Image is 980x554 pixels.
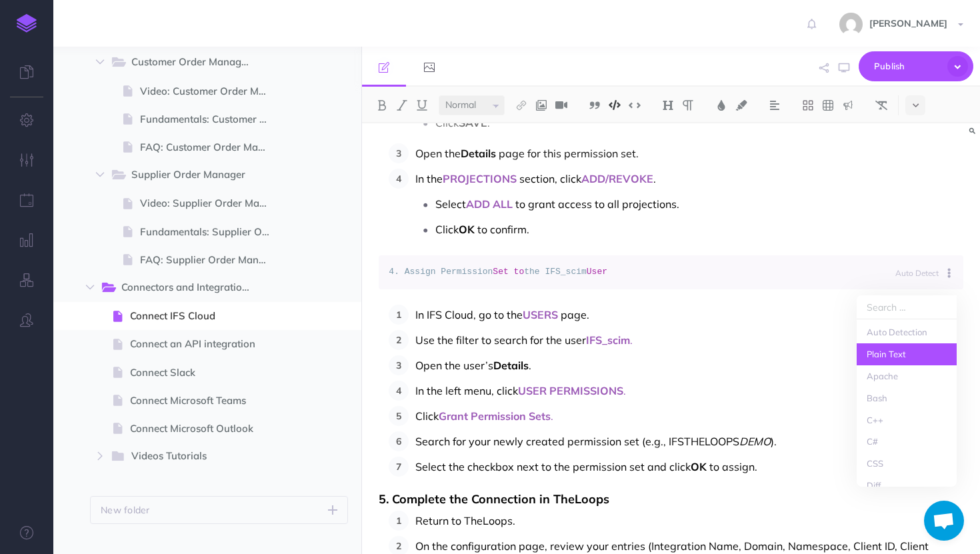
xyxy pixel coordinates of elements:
[653,172,656,185] span: .
[439,409,551,423] span: Grant Permission Sets
[822,100,834,111] img: Create table button
[895,268,939,278] small: Auto Detect
[857,387,957,409] a: Bash
[874,56,941,77] span: Publish
[630,333,633,347] span: .
[415,409,439,423] span: Click
[435,223,459,236] span: Click
[586,333,630,347] span: IFS_scim
[863,17,954,29] span: [PERSON_NAME]
[131,167,261,184] span: Supplier Order Manager
[130,393,281,409] span: Connect Microsoft Teams
[130,365,281,381] span: Connect Slack
[459,116,487,129] span: SAVE
[769,100,781,111] img: Alignment dropdown menu button
[461,147,496,160] span: Details
[561,308,589,321] span: page.
[941,257,963,287] button: Language
[875,100,887,111] img: Clear styles button
[415,460,691,473] span: Select the checkbox next to the permission set and click
[857,365,957,387] a: Apache
[487,116,490,129] span: .
[131,54,261,71] span: Customer Order Manager
[130,336,281,352] span: Connect an API integration
[515,100,527,111] img: Link button
[771,435,777,448] span: ).
[415,384,518,397] span: In the left menu, click
[629,100,641,110] img: Inline code button
[523,308,558,321] span: USERS
[735,100,747,111] img: Text background color button
[493,267,508,277] span: Set
[435,197,466,211] span: Select
[415,308,523,321] span: In IFS Cloud, go to the
[415,147,461,160] span: Open the
[140,224,281,240] span: Fundamentals: Supplier Order Manager
[839,13,863,36] img: 58e60416af45c89b35c9d831f570759b.jpg
[623,384,626,397] span: .
[415,359,493,372] span: Open the user’s
[924,501,964,541] div: Open chat
[859,51,973,81] button: Publish
[466,197,513,211] span: ADD ALL
[581,172,653,185] span: ADD/REVOKE
[857,409,957,431] a: C++
[609,100,621,110] img: Code block button
[140,252,281,268] span: FAQ: Supplier Order Manager
[691,460,707,473] span: OK
[555,100,567,111] img: Add video button
[519,172,581,185] span: section, click
[415,333,586,347] span: Use the filter to search for the user
[857,295,957,319] input: Search …
[499,147,639,160] span: page for this permission set.
[662,100,674,111] img: Headings dropdown button
[459,223,475,236] span: OK
[709,460,757,473] span: to assign.
[376,100,388,111] img: Bold button
[435,116,459,129] span: Click
[443,172,517,185] span: PROJECTIONS
[379,491,609,507] span: 5. Complete the Connection in TheLoops
[682,100,694,111] img: Paragraph button
[17,14,37,33] img: logo-mark.svg
[857,321,957,343] a: Auto Detection
[514,267,525,277] span: to
[857,453,957,475] a: CSS
[396,100,408,111] img: Italic button
[715,100,727,111] img: Text color button
[101,503,150,517] p: New folder
[493,359,529,372] span: Details
[415,435,739,448] span: Search for your newly created permission set (e.g., IFSTHELOOPS
[140,111,281,127] span: Fundamentals: Customer Order Manager
[515,197,679,211] span: to grant access to all projections.
[589,100,601,111] img: Blockquote button
[130,421,281,437] span: Connect Microsoft Outlook
[140,139,281,155] span: FAQ: Customer Order Manager
[121,279,261,297] span: Connectors and Integrations
[416,100,428,111] img: Underline button
[131,448,261,465] span: Videos Tutorials
[842,100,854,111] img: Callout dropdown menu button
[857,343,957,365] a: Plain Text
[551,409,553,423] span: .
[477,223,529,236] span: to confirm.
[140,195,281,211] span: Video: Supplier Order Manager
[524,267,587,277] span: the IFS_scim
[389,267,493,277] span: 4. Assign Permission
[857,475,957,497] a: Diff
[529,359,531,372] span: .
[518,384,623,397] span: USER PERMISSIONS
[739,435,771,448] span: DEMO
[587,267,607,277] span: User
[857,431,957,453] a: C#
[90,496,348,524] button: New folder
[415,172,443,185] span: In the
[415,514,515,527] span: Return to TheLoops.
[140,83,281,99] span: Video: Customer Order Manager
[130,308,281,324] span: Connect IFS Cloud
[535,100,547,111] img: Add image button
